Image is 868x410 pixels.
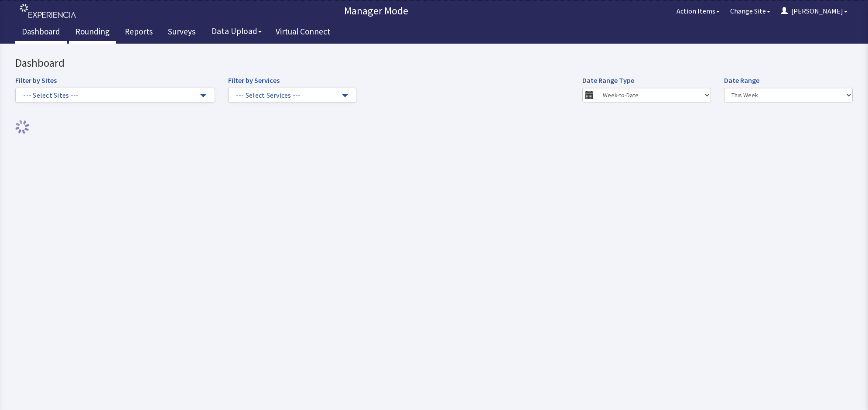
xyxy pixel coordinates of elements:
[582,31,634,42] label: Date Range Type
[161,22,202,44] a: Surveys
[15,14,640,26] h2: Dashboard
[118,22,159,44] a: Reports
[236,47,340,57] span: --- Select Services ---
[724,31,759,42] label: Date Range
[15,44,215,59] button: --- Select Sites ---
[671,2,725,20] button: Action Items
[228,31,280,42] label: Filter by Services
[81,4,671,18] p: Manager Mode
[15,31,57,42] label: Filter by Sites
[15,22,67,44] a: Dashboard
[776,2,853,20] button: [PERSON_NAME]
[20,4,76,18] img: experiencia_logo.png
[23,47,198,57] span: --- Select Sites ---
[269,22,337,44] a: Virtual Connect
[725,2,776,20] button: Change Site
[228,44,357,59] button: --- Select Services ---
[206,23,267,39] button: Data Upload
[69,22,116,44] a: Rounding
